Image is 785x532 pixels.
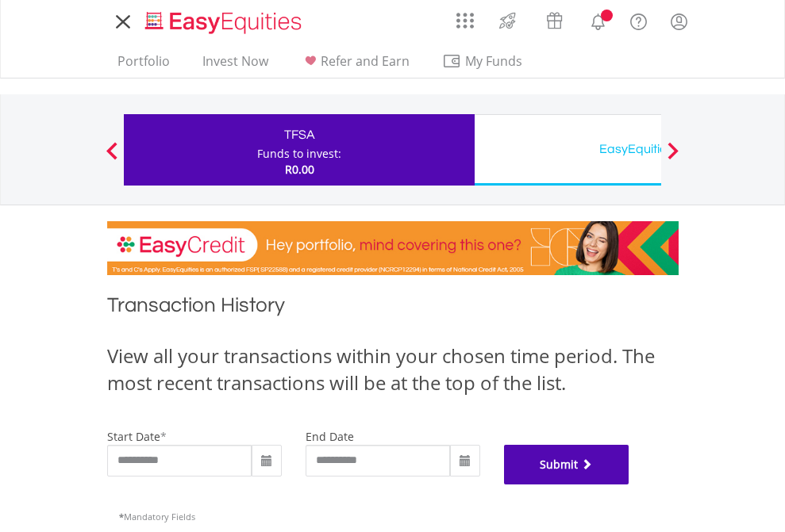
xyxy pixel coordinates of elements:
[306,429,354,444] label: end date
[541,8,568,33] img: vouchers-v2.svg
[657,150,689,166] button: Next
[107,343,679,397] div: View all your transactions within your chosen time period. The most recent transactions will be a...
[294,53,416,78] a: Refer and Earn
[107,291,679,327] h1: Transaction History
[96,150,128,166] button: Previous
[578,4,618,36] a: Notifications
[133,124,465,146] div: TFSA
[119,511,195,522] span: Mandatory Fields
[257,146,341,162] div: Funds to invest:
[196,53,275,78] a: Invest Now
[442,51,546,71] span: My Funds
[285,162,314,177] span: R0.00
[139,4,308,36] a: Home page
[659,4,699,39] a: My Profile
[531,4,578,33] a: Vouchers
[456,12,474,29] img: grid-menu-icon.svg
[107,221,679,275] img: EasyCredit Promotion Banner
[504,445,629,484] button: Submit
[618,4,659,36] a: FAQ's and Support
[494,8,521,33] img: thrive-v2.svg
[107,429,160,444] label: start date
[321,52,410,70] span: Refer and Earn
[111,53,176,78] a: Portfolio
[446,4,484,29] a: AppsGrid
[142,10,308,36] img: EasyEquities_Logo.png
